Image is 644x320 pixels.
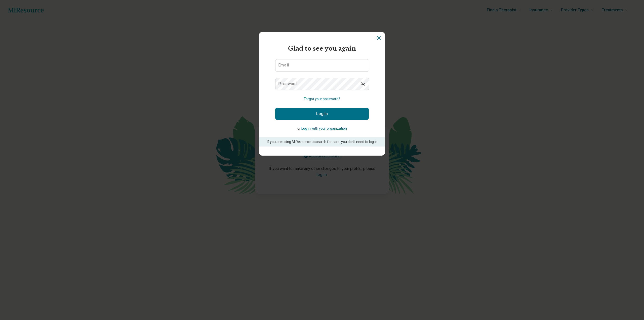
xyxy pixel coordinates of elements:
button: Log in with your organization [301,126,347,131]
label: Password [278,82,297,86]
h2: Glad to see you again [275,44,369,53]
label: Email [278,63,289,67]
button: Log In [275,108,369,120]
button: Show password [358,78,369,90]
section: Login Dialog [259,32,385,156]
p: If you are using MiResource to search for care, you don’t need to log in [266,139,378,145]
p: or [275,126,369,131]
button: Dismiss [376,35,382,41]
button: Forgot your password? [304,96,340,102]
